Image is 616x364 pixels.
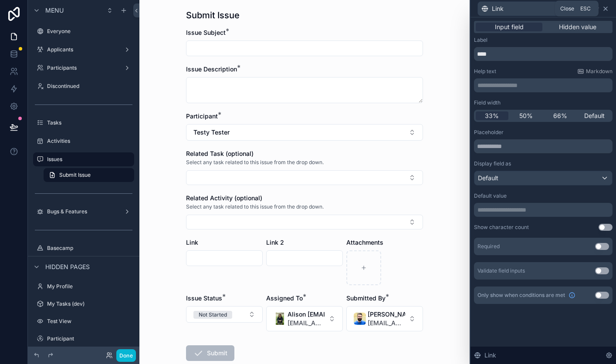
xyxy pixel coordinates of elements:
a: Submit Issue [44,168,134,182]
span: [EMAIL_ADDRESS][DOMAIN_NAME] [368,319,405,327]
label: Basecamp [47,245,132,252]
span: Issue Status [186,294,222,302]
a: Participants [33,61,134,75]
span: Link [484,351,496,360]
label: My Profile [47,283,132,290]
label: My Tasks (dev) [47,300,132,307]
span: Submit Issue [59,172,91,179]
span: Select any task related to this issue from the drop down. [186,203,324,210]
button: Select Button [346,306,423,331]
span: [PERSON_NAME] [368,310,405,319]
button: Select Button [186,215,423,229]
div: Validate field inputs [477,267,525,274]
span: Menu [45,6,64,15]
label: Display field as [474,160,511,167]
a: My Profile [33,280,134,293]
label: Tasks [47,119,132,126]
span: Link 2 [266,239,284,246]
span: Assigned To [266,294,303,302]
span: Issue Description [186,65,237,73]
span: Participant [186,112,218,120]
button: Link [477,1,578,16]
span: 66% [553,111,567,120]
span: Hidden pages [45,263,90,271]
span: Close [560,5,574,12]
span: 33% [485,111,499,120]
span: Submitted By [346,294,386,302]
a: Tasks [33,116,134,130]
a: Bugs & Features [33,205,134,219]
span: Related Activity (optional) [186,194,262,202]
button: Select Button [186,124,423,141]
label: Participants [47,64,120,71]
label: Help text [474,68,496,75]
span: Related Task (optional) [186,150,254,157]
span: Input field [495,23,524,31]
button: Default [474,171,613,185]
button: Select Button [186,170,423,185]
label: Default value [474,192,507,199]
button: Select Button [186,306,263,323]
span: Testy Tester [193,128,230,137]
a: Everyone [33,24,134,38]
label: Activities [47,138,132,145]
button: Done [116,349,136,362]
label: Applicants [47,46,120,53]
a: My Tasks (dev) [33,297,134,311]
a: Applicants [33,43,134,57]
label: Participant [47,335,132,342]
label: Bugs & Features [47,208,120,215]
span: Attachments [346,239,383,246]
span: [EMAIL_ADDRESS][DOMAIN_NAME] [288,319,325,327]
label: Everyone [47,28,132,35]
span: Select any task related to this issue from the drop down. [186,159,324,166]
a: Participant [33,332,134,346]
label: Discontinued [47,83,132,90]
a: Markdown [577,68,613,75]
span: Esc [579,5,592,12]
span: Link [186,239,198,246]
label: Test View [47,318,132,325]
div: Required [477,243,500,250]
a: Discontinued [33,79,134,93]
label: Placeholder [474,129,504,136]
span: Default [584,111,605,120]
div: scrollable content [474,78,613,92]
span: Default [478,174,498,182]
div: Not Started [199,311,227,319]
a: Test View [33,314,134,328]
label: Issues [47,156,129,163]
span: Alison [EMAIL_ADDRESS][DOMAIN_NAME] [288,310,325,319]
span: Markdown [586,68,613,75]
a: Activities [33,134,134,148]
div: Show character count [474,224,529,231]
span: Link [492,4,504,13]
span: Hidden value [559,23,596,31]
label: Label [474,37,487,44]
label: Field width [474,99,501,106]
a: Issues [33,152,134,166]
h1: Submit Issue [186,9,240,21]
span: Issue Subject [186,29,226,36]
span: Only show when conditions are met [477,292,565,299]
button: Select Button [266,306,343,331]
span: 50% [519,111,533,120]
